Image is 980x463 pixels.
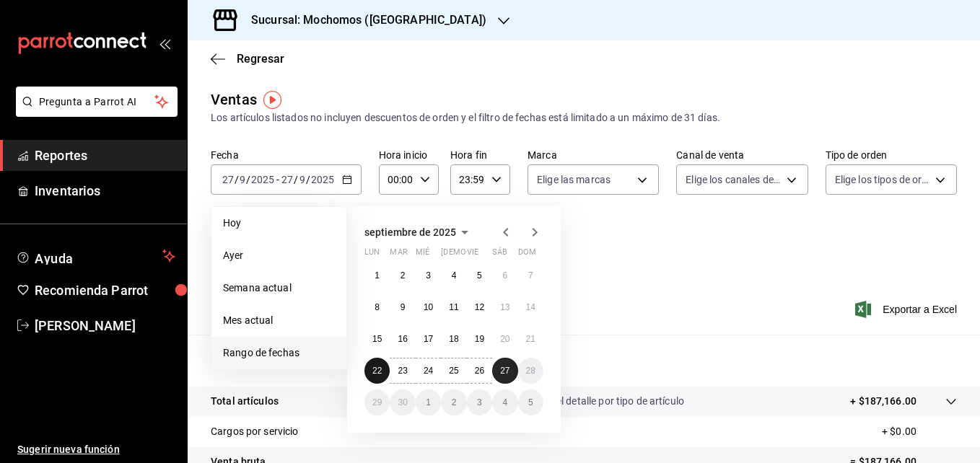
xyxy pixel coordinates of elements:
span: / [246,174,250,185]
abbr: 4 de octubre de 2025 [502,397,507,407]
span: - [276,174,279,185]
span: Recomienda Parrot [35,281,175,300]
button: 19 de septiembre de 2025 [467,326,492,352]
button: Pregunta a Parrot AI [16,87,178,117]
span: Inventarios [35,181,175,200]
span: Ayer [223,248,335,263]
span: Elige los tipos de orden [835,172,930,187]
abbr: 27 de septiembre de 2025 [500,366,509,376]
button: 27 de septiembre de 2025 [492,358,517,384]
abbr: 2 de octubre de 2025 [452,397,457,407]
button: 4 de octubre de 2025 [492,389,517,415]
abbr: martes [390,247,407,263]
abbr: 12 de septiembre de 2025 [475,302,484,312]
p: Total artículos [211,394,279,409]
abbr: 19 de septiembre de 2025 [475,334,484,344]
button: 22 de septiembre de 2025 [364,358,390,384]
abbr: 25 de septiembre de 2025 [449,366,458,376]
label: Fecha [211,150,362,160]
button: 21 de septiembre de 2025 [518,326,543,352]
img: Tooltip marker [263,91,281,109]
abbr: 14 de septiembre de 2025 [526,302,535,312]
abbr: 1 de octubre de 2025 [426,397,431,407]
span: / [235,174,239,185]
abbr: 16 de septiembre de 2025 [398,334,407,344]
button: 23 de septiembre de 2025 [390,358,415,384]
span: Elige las marcas [537,172,611,187]
label: Hora fin [450,150,510,160]
span: / [306,174,310,185]
abbr: 17 de septiembre de 2025 [424,334,433,344]
span: Semana actual [223,281,335,296]
p: + $0.00 [882,424,957,439]
label: Tipo de orden [826,150,957,160]
button: 7 de septiembre de 2025 [518,263,543,288]
abbr: 26 de septiembre de 2025 [475,366,484,376]
input: -- [239,174,246,185]
input: ---- [250,174,275,185]
button: 13 de septiembre de 2025 [492,294,517,320]
span: Sugerir nueva función [17,442,175,457]
input: ---- [310,174,335,185]
button: 15 de septiembre de 2025 [364,326,390,352]
label: Marca [528,150,659,160]
button: 26 de septiembre de 2025 [467,358,492,384]
label: Hora inicio [379,150,439,160]
span: Hoy [223,216,335,231]
button: 17 de septiembre de 2025 [416,326,441,352]
abbr: 5 de septiembre de 2025 [477,270,482,281]
button: 24 de septiembre de 2025 [416,358,441,384]
button: open_drawer_menu [159,38,170,49]
abbr: 8 de septiembre de 2025 [375,302,380,312]
abbr: 5 de octubre de 2025 [528,397,533,407]
abbr: 3 de septiembre de 2025 [426,270,431,281]
abbr: 11 de septiembre de 2025 [449,302,458,312]
abbr: 4 de septiembre de 2025 [452,270,457,281]
button: 20 de septiembre de 2025 [492,326,517,352]
button: 3 de octubre de 2025 [467,389,492,415]
button: 12 de septiembre de 2025 [467,294,492,320]
abbr: 23 de septiembre de 2025 [398,366,407,376]
button: 5 de octubre de 2025 [518,389,543,415]
button: 1 de septiembre de 2025 [364,263,390,288]
button: Exportar a Excel [858,301,957,318]
button: septiembre de 2025 [364,224,473,241]
span: Regresar [237,52,284,66]
abbr: 30 de septiembre de 2025 [398,397,407,407]
abbr: 18 de septiembre de 2025 [449,334,458,344]
abbr: 20 de septiembre de 2025 [500,334,509,344]
button: 14 de septiembre de 2025 [518,294,543,320]
h3: Sucursal: Mochomos ([GEOGRAPHIC_DATA]) [240,12,486,29]
input: -- [299,174,306,185]
abbr: viernes [467,247,478,263]
button: 16 de septiembre de 2025 [390,326,415,352]
div: Ventas [211,89,257,110]
a: Pregunta a Parrot AI [10,105,178,120]
abbr: 13 de septiembre de 2025 [500,302,509,312]
button: 8 de septiembre de 2025 [364,294,390,320]
button: 2 de septiembre de 2025 [390,263,415,288]
span: Reportes [35,146,175,165]
abbr: 29 de septiembre de 2025 [372,397,382,407]
button: 6 de septiembre de 2025 [492,263,517,288]
button: 2 de octubre de 2025 [441,389,466,415]
abbr: 28 de septiembre de 2025 [526,366,535,376]
abbr: 15 de septiembre de 2025 [372,334,382,344]
abbr: 6 de septiembre de 2025 [502,270,507,281]
span: Elige los canales de venta [686,172,781,187]
button: 1 de octubre de 2025 [416,389,441,415]
label: Canal de venta [676,150,808,160]
abbr: 10 de septiembre de 2025 [424,302,433,312]
input: -- [222,174,235,185]
span: [PERSON_NAME] [35,316,175,335]
abbr: 9 de septiembre de 2025 [401,302,406,312]
button: 11 de septiembre de 2025 [441,294,466,320]
div: Los artículos listados no incluyen descuentos de orden y el filtro de fechas está limitado a un m... [211,110,957,125]
abbr: 21 de septiembre de 2025 [526,334,535,344]
abbr: 22 de septiembre de 2025 [372,366,382,376]
button: 28 de septiembre de 2025 [518,358,543,384]
button: 25 de septiembre de 2025 [441,358,466,384]
span: Ayuda [35,247,157,265]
